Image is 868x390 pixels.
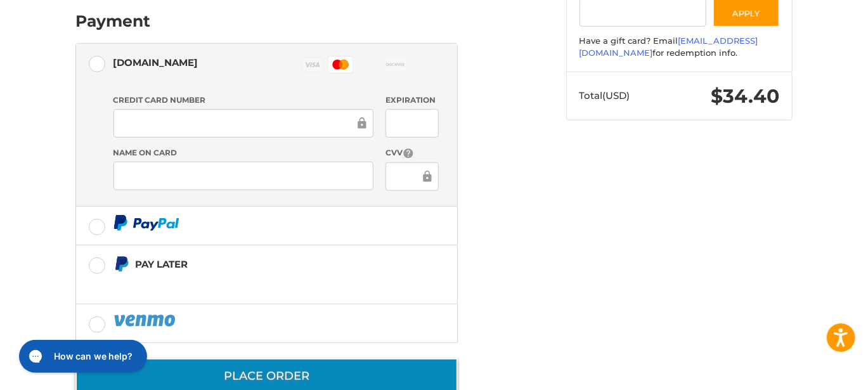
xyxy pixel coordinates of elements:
label: CVV [385,147,438,159]
div: Have a gift card? Email for redemption info. [580,35,780,60]
span: $34.40 [711,84,780,108]
div: [DOMAIN_NAME] [113,52,198,73]
img: Pay Later icon [113,256,129,272]
div: Pay Later [135,254,378,275]
span: Total (USD) [580,89,630,101]
label: Expiration [385,94,438,106]
img: PayPal icon [113,313,178,328]
h2: Payment [75,11,150,31]
label: Name on Card [113,147,373,159]
img: PayPal icon [113,215,179,231]
iframe: PayPal Message 1 [113,278,379,289]
iframe: Gorgias live chat messenger [13,335,151,377]
label: Credit Card Number [113,94,373,106]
